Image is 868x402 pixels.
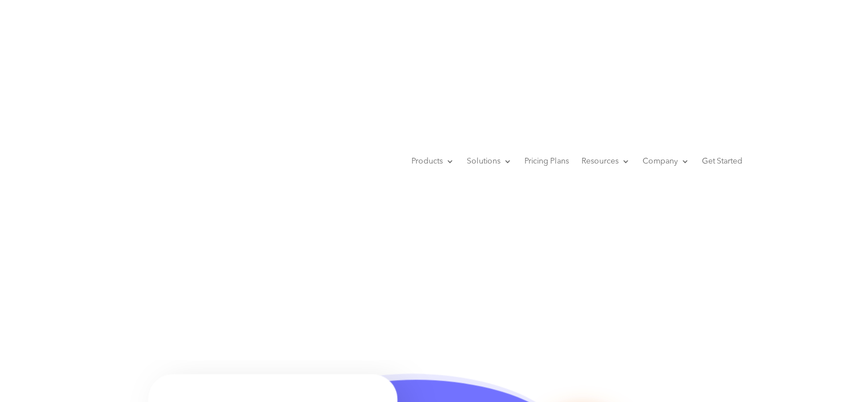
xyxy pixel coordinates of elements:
a: Pricing Plans [524,140,569,183]
a: Company [643,140,689,183]
a: Products [411,140,454,183]
a: Solutions [467,140,512,183]
a: Resources [582,140,630,183]
a: Get Started [702,140,742,183]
